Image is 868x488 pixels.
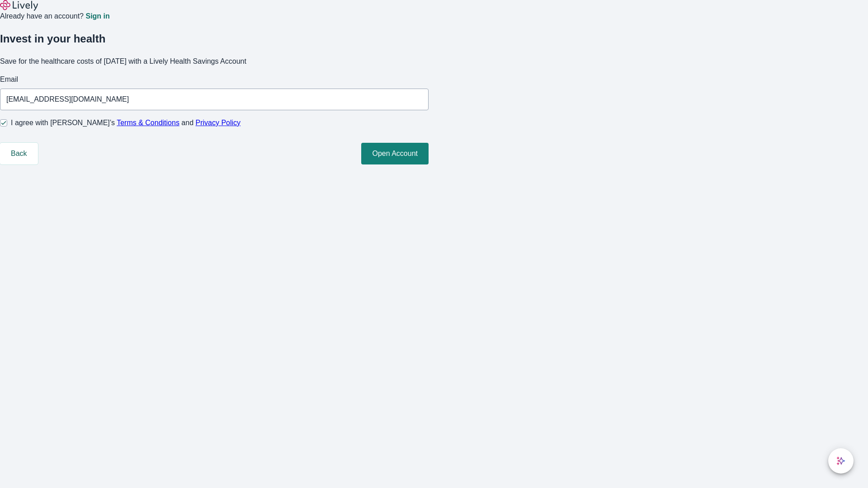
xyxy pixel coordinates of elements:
button: chat [828,448,854,474]
a: Sign in [85,13,109,20]
a: Terms & Conditions [117,119,179,127]
span: I agree with [PERSON_NAME]’s and [11,117,241,128]
svg: Lively AI Assistant [836,456,845,465]
a: Privacy Policy [196,119,241,127]
button: Open Account [361,143,429,164]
